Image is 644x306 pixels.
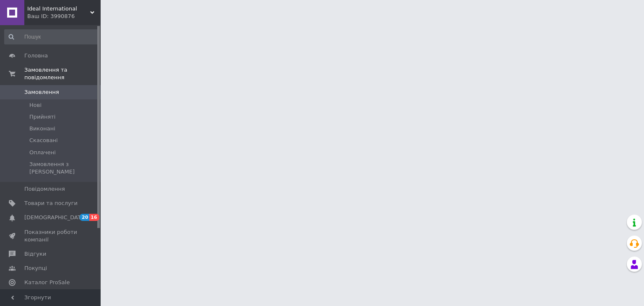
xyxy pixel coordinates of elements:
span: Головна [24,52,48,60]
span: Замовлення та повідомлення [24,66,101,81]
span: Виконані [29,125,55,132]
span: Оплачені [29,149,56,156]
span: Замовлення з [PERSON_NAME] [29,161,98,176]
span: Покупці [24,265,47,272]
span: Замовлення [24,88,59,96]
span: Каталог ProSale [24,279,70,286]
span: 16 [89,214,99,221]
span: 20 [80,214,89,221]
div: Ваш ID: 3990876 [27,13,101,20]
span: Повідомлення [24,185,65,193]
span: Показники роботи компанії [24,228,78,244]
span: [DEMOGRAPHIC_DATA] [24,214,86,221]
span: Нові [29,101,42,109]
span: Скасовані [29,137,58,144]
span: Ideal International [27,5,90,13]
span: Відгуки [24,250,46,258]
span: Прийняті [29,113,55,121]
input: Пошук [4,29,99,44]
span: Товари та послуги [24,200,78,207]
